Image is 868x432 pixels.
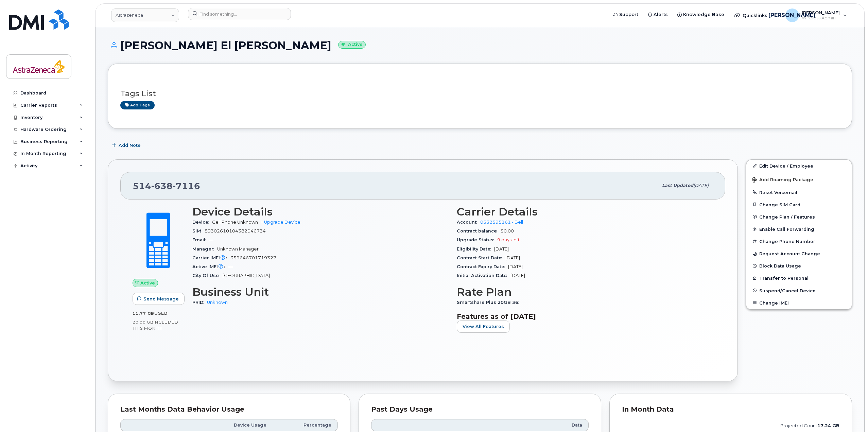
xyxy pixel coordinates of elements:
[457,286,713,298] h3: Rate Plan
[371,406,589,413] div: Past Days Usage
[205,228,266,234] span: 89302610104382046734
[505,255,520,260] span: [DATE]
[230,255,276,260] span: 359646701719327
[746,198,852,211] button: Change SIM Card
[192,220,212,225] span: Device
[200,419,273,431] th: Device Usage
[746,247,852,260] button: Request Account Change
[497,237,520,242] span: 9 days left
[746,223,852,235] button: Enable Call Forwarding
[759,288,816,293] span: Suspend/Cancel Device
[192,237,209,242] span: Email
[228,264,233,269] span: —
[457,206,713,218] h3: Carrier Details
[273,419,338,431] th: Percentage
[746,272,852,284] button: Transfer to Personal
[759,227,814,232] span: Enable Call Forwarding
[192,246,217,252] span: Manager
[133,320,154,325] span: 20.00 GB
[133,181,200,191] span: 514
[746,186,852,198] button: Reset Voicemail
[133,319,178,331] span: included this month
[217,246,259,252] span: Unknown Manager
[133,293,185,305] button: Send Message
[209,237,213,242] span: —
[457,237,497,242] span: Upgrade Status
[143,296,179,302] span: Send Message
[133,311,154,316] span: 11.77 GB
[457,300,522,305] span: Smartshare Plus 20GB 36
[120,89,839,98] h3: Tags List
[746,211,852,223] button: Change Plan / Features
[752,177,813,184] span: Add Roaming Package
[192,273,223,278] span: City Of Use
[494,246,509,252] span: [DATE]
[223,273,270,278] span: [GEOGRAPHIC_DATA]
[780,423,839,428] text: projected count
[817,423,839,428] tspan: 17.24 GB
[119,142,141,149] span: Add Note
[120,101,155,109] a: Add tags
[457,264,508,269] span: Contract Expiry Date
[457,273,510,278] span: Initial Activation Date
[207,300,228,305] a: Unknown
[108,139,146,151] button: Add Note
[508,264,523,269] span: [DATE]
[192,255,230,260] span: Carrier IMEI
[173,181,200,191] span: 7116
[108,39,852,51] h1: [PERSON_NAME] El [PERSON_NAME]
[151,181,173,191] span: 638
[510,273,525,278] span: [DATE]
[746,297,852,309] button: Change IMEI
[662,183,693,188] span: Last updated
[192,264,228,269] span: Active IMEI
[480,220,523,225] a: 0532595161 - Bell
[261,220,300,225] a: + Upgrade Device
[457,312,713,321] h3: Features as of [DATE]
[212,220,258,225] span: Cell Phone Unknown
[457,246,494,252] span: Eligibility Date
[759,214,815,219] span: Change Plan / Features
[746,235,852,247] button: Change Phone Number
[493,419,589,431] th: Data
[192,228,205,234] span: SIM
[457,255,505,260] span: Contract Start Date
[154,311,168,316] span: used
[457,228,501,234] span: Contract balance
[746,160,852,172] a: Edit Device / Employee
[120,406,338,413] div: Last Months Data Behavior Usage
[693,183,709,188] span: [DATE]
[192,206,449,218] h3: Device Details
[622,406,839,413] div: In Month Data
[746,260,852,272] button: Block Data Usage
[463,323,504,330] span: View All Features
[140,280,155,286] span: Active
[457,321,510,333] button: View All Features
[192,300,207,305] span: PRID
[457,220,480,225] span: Account
[746,172,852,186] button: Add Roaming Package
[192,286,449,298] h3: Business Unit
[746,284,852,297] button: Suspend/Cancel Device
[501,228,514,234] span: $0.00
[338,41,366,49] small: Active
